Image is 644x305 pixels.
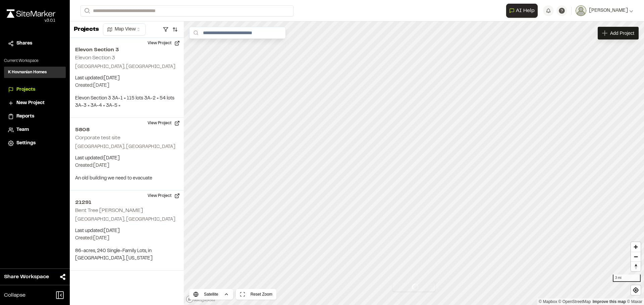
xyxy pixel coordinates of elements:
a: Mapbox logo [186,295,215,303]
p: Elevon Section 3 3A-1 = 115 lots 3A-2 = 54 lots 3A-3 = 3A-4 = 3A-5 = [75,95,178,109]
span: Reports [16,113,34,120]
a: OpenStreetMap [558,299,591,304]
button: Reset bearing to north [631,261,641,271]
p: Last updated: [DATE] [75,155,178,162]
a: Reports [8,113,62,120]
h3: K Hovnanian Homes [8,69,47,75]
p: [GEOGRAPHIC_DATA], [GEOGRAPHIC_DATA] [75,63,178,71]
h2: Elevon Section 3 [75,56,115,60]
p: [GEOGRAPHIC_DATA], [GEOGRAPHIC_DATA] [75,143,178,151]
a: Maxar [627,299,642,304]
canvas: Map [184,21,644,305]
button: Search [80,5,93,16]
h2: Bent Tree [PERSON_NAME] [75,208,143,213]
h2: 5808 [75,126,178,134]
div: 3 mi [613,275,641,282]
h2: 21291 [75,199,178,207]
span: New Project [16,99,45,107]
p: [GEOGRAPHIC_DATA], [GEOGRAPHIC_DATA] [75,216,178,223]
h2: Elevon Section 3 [75,46,178,54]
a: Shares [8,40,62,47]
button: View Project [144,118,184,129]
button: Open AI Assistant [506,4,538,18]
p: Created: [DATE] [75,162,178,169]
p: Projects [74,25,99,34]
div: Oh geez...please don't... [7,18,55,24]
a: Team [8,126,62,134]
span: Add Project [610,30,634,36]
div: Open AI Assistant [506,4,540,18]
a: Projects [8,86,62,93]
button: View Project [144,190,184,201]
button: View Project [144,38,184,49]
span: Team [16,126,29,134]
button: Satellite [189,289,233,300]
span: Collapse [4,291,25,299]
a: Settings [8,140,62,147]
img: rebrand.png [7,9,55,18]
p: An old building we need to evacuate [75,175,178,182]
span: [PERSON_NAME] [589,7,628,14]
span: Projects [16,86,35,93]
p: Created: [DATE] [75,235,178,242]
span: AI Help [516,7,535,15]
button: Zoom in [631,242,641,252]
span: Share Workspace [4,273,49,281]
p: Last updated: [DATE] [75,75,178,82]
a: Map feedback [593,299,626,304]
button: [PERSON_NAME] [576,5,633,16]
a: New Project [8,99,62,107]
button: Zoom out [631,252,641,261]
p: Last updated: [DATE] [75,227,178,235]
p: 86-acres, 240 Single-Family Lots, in [GEOGRAPHIC_DATA], [US_STATE] [75,247,178,262]
span: Settings [16,140,36,147]
h2: Corporate test site [75,136,120,140]
p: Created: [DATE] [75,82,178,89]
span: Shares [16,40,32,47]
img: User [576,5,586,16]
button: Find my location [631,285,641,295]
button: Reset Zoom [236,289,276,300]
p: Current Workspace [4,58,66,64]
a: Mapbox [539,299,557,304]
